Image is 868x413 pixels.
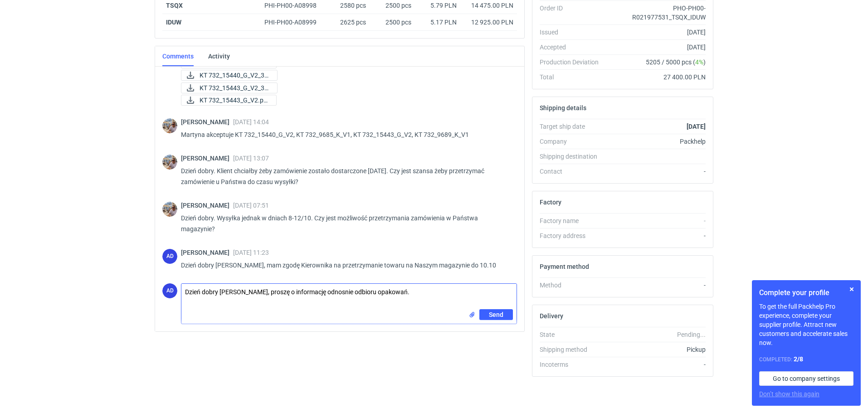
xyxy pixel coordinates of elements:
div: 2500 pcs [370,14,415,31]
div: Incoterms [540,360,606,369]
span: [DATE] 07:51 [233,202,269,209]
img: Michał Palasek [162,202,177,217]
div: Completed: [759,355,853,364]
a: KT 732_15443_G_V2_3D... [181,83,278,93]
div: - [606,281,706,290]
button: Don’t show this again [759,389,819,398]
div: PHI-PH00-A08999 [264,18,325,27]
span: [DATE] 14:04 [233,118,269,126]
div: Anita Dolczewska [162,249,177,264]
em: Pending... [677,331,706,338]
div: PHO-PH00-R021977531_TSQX_IDUW [606,4,706,22]
span: [PERSON_NAME] [181,249,233,256]
button: Skip for now [846,284,857,295]
div: Accepted [540,43,606,52]
strong: 2 / 8 [794,355,803,363]
h2: Delivery [540,312,563,320]
span: [PERSON_NAME] [181,202,233,209]
div: Contact [540,167,606,176]
p: Martyna akceptuje KT 732_15440_G_V2, KT 732_9685_K_V1, KT 732_15443_G_V2, KT 732_9689_K_V1 [181,129,510,140]
p: Dzień dobry. Klient chciałby żeby zamówienie zostało dostarczone [DATE]. Czy jest szansa żeby prz... [181,165,510,187]
div: 5.79 PLN [419,1,457,10]
a: Activity [208,46,230,66]
div: Packhelp [606,137,706,146]
div: Target ship date [540,122,606,131]
div: 2625 pcs [329,14,370,31]
img: Michał Palasek [162,155,177,170]
span: KT 732_15443_G_V2.pd... [200,95,269,105]
h2: Factory [540,199,561,206]
span: 4% [695,58,703,66]
div: - [606,360,706,369]
span: [DATE] 13:07 [233,155,269,162]
span: KT 732_15443_G_V2_3D... [200,83,270,93]
strong: [DATE] [687,123,706,130]
h2: Shipping details [540,104,586,112]
div: Pickup [606,345,706,354]
div: KT 732_15440_G_V2_3D.JPG [181,70,272,81]
div: State [540,330,606,339]
div: PHI-PH00-A08998 [264,1,325,10]
div: [DATE] [606,43,706,52]
div: Shipping method [540,345,606,354]
img: Michał Palasek [162,118,177,133]
textarea: Dzień dobry [PERSON_NAME], proszę o informację odnosnie odbioru opakowań. [181,284,517,309]
div: Shipping destination [540,152,606,161]
div: KT 732_15443_G_V2_3D.JPG [181,83,272,93]
h2: Payment method [540,263,589,270]
figcaption: AD [162,249,177,264]
a: KT 732_15440_G_V2_3D... [181,70,278,81]
div: Production Deviation [540,58,606,67]
a: KT 732_15443_G_V2.pd... [181,95,277,106]
span: [PERSON_NAME] [181,155,233,162]
div: - [606,167,706,176]
span: [PERSON_NAME] [181,118,233,126]
p: Dzień dobry. Wysyłka jednak w dniach 8-12/10. Czy jest możliwość przetrzymania zamówienia w Państ... [181,213,510,234]
div: [DATE] [606,28,706,37]
div: Company [540,137,606,146]
button: Send [479,309,513,320]
div: - [606,231,706,240]
p: Dzień dobry [PERSON_NAME], mam zgodę Kierownika na przetrzymanie towaru na Naszym magazynie do 10.10 [181,260,510,271]
div: 5.17 PLN [419,18,457,27]
div: Factory name [540,216,606,225]
strong: IDUW [166,19,181,26]
div: Total [540,73,606,82]
div: - [606,216,706,225]
a: Comments [162,46,194,66]
a: Go to company settings [759,371,853,386]
span: 5205 / 5000 pcs ( ) [646,58,706,67]
span: [DATE] 11:23 [233,249,269,256]
div: Issued [540,28,606,37]
div: Factory address [540,231,606,240]
figcaption: AD [162,283,177,298]
div: Method [540,281,606,290]
strong: TSQX [166,2,183,9]
p: To get the full Packhelp Pro experience, complete your supplier profile. Attract new customers an... [759,302,853,347]
div: 14 475.00 PLN [464,1,513,10]
div: KT 732_15443_G_V2.pdf [181,95,272,106]
span: KT 732_15440_G_V2_3D... [200,70,270,80]
span: Send [489,311,503,318]
div: Anita Dolczewska [162,283,177,298]
div: Order ID [540,4,606,22]
div: 27 400.00 PLN [606,73,706,82]
div: 12 925.00 PLN [464,18,513,27]
h1: Complete your profile [759,287,853,298]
